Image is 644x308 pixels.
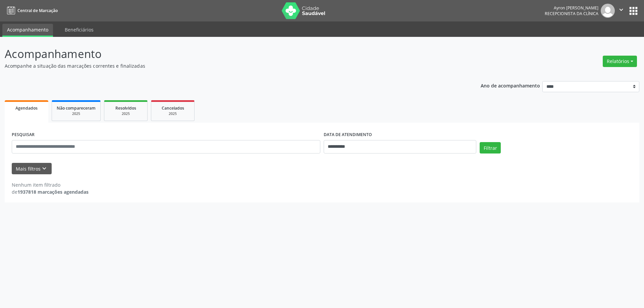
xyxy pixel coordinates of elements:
label: PESQUISAR [12,130,35,140]
div: de [12,188,89,195]
strong: 1937818 marcações agendadas [17,189,89,195]
button: Mais filtroskeyboard_arrow_down [12,163,52,175]
label: DATA DE ATENDIMENTO [324,130,372,140]
p: Acompanhamento [5,46,449,62]
span: Cancelados [162,105,184,111]
span: Recepcionista da clínica [545,11,598,16]
button: Filtrar [480,142,501,153]
div: 2025 [57,111,96,116]
div: Nenhum item filtrado [12,181,89,188]
span: Central de Marcação [17,8,58,13]
span: Agendados [15,105,38,111]
div: 2025 [109,111,143,116]
div: Ayron [PERSON_NAME] [545,5,598,11]
p: Acompanhe a situação das marcações correntes e finalizadas [5,62,449,69]
button:  [615,4,628,18]
span: Não compareceram [57,105,96,111]
i: keyboard_arrow_down [41,165,48,172]
button: apps [628,5,639,17]
div: 2025 [156,111,190,116]
a: Acompanhamento [2,24,53,37]
i:  [618,6,625,13]
a: Central de Marcação [5,5,58,16]
img: img [601,4,615,18]
p: Ano de acompanhamento [481,81,540,89]
a: Beneficiários [60,24,98,36]
button: Relatórios [603,56,637,67]
span: Resolvidos [115,105,136,111]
